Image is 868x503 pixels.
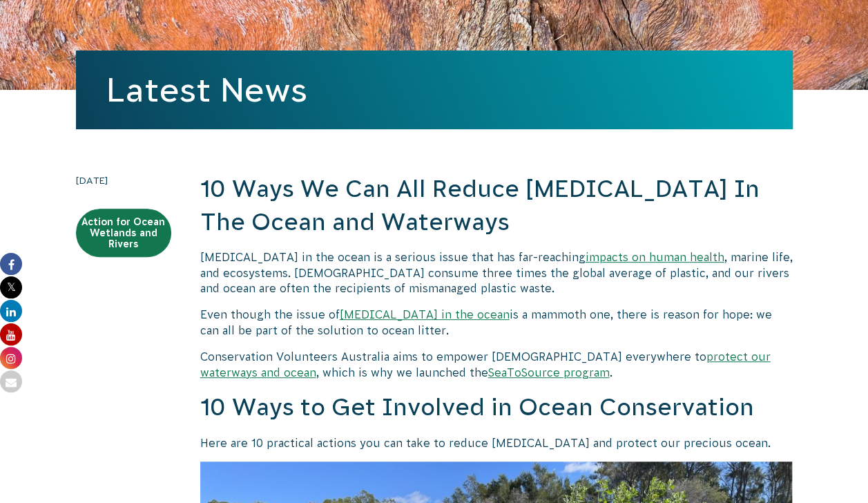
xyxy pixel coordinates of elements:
[200,307,793,338] p: Even though the issue of is a mammoth one, there is reason for hope: we can all be part of the so...
[200,391,793,424] h2: 10 Ways to Get Involved in Ocean Conservation
[200,349,793,380] p: Conservation Volunteers Australia aims to empower [DEMOGRAPHIC_DATA] everywhere to , which is why...
[76,173,171,188] time: [DATE]
[106,71,307,108] a: Latest News
[76,209,171,257] a: Action for Ocean Wetlands and Rivers
[200,350,771,378] a: protect our waterways and ocean
[200,173,793,238] h2: 10 Ways We Can All Reduce [MEDICAL_DATA] In The Ocean and Waterways
[200,435,793,450] p: Here are 10 practical actions you can take to reduce [MEDICAL_DATA] and protect our precious ocean.
[200,249,793,296] p: [MEDICAL_DATA] in the ocean is a serious issue that has far-reaching , marine life, and ecosystem...
[586,251,724,263] a: impacts on human health
[488,366,610,379] a: SeaToSource program
[340,308,510,321] a: [MEDICAL_DATA] in the ocean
